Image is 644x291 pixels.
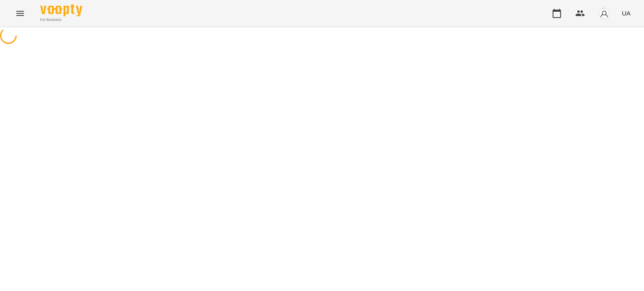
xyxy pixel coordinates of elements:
[622,9,631,18] span: UA
[40,4,82,16] img: Voopty Logo
[40,17,82,23] span: For Business
[598,8,610,19] img: avatar_s.png
[10,3,30,23] button: Menu
[618,5,634,21] button: UA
